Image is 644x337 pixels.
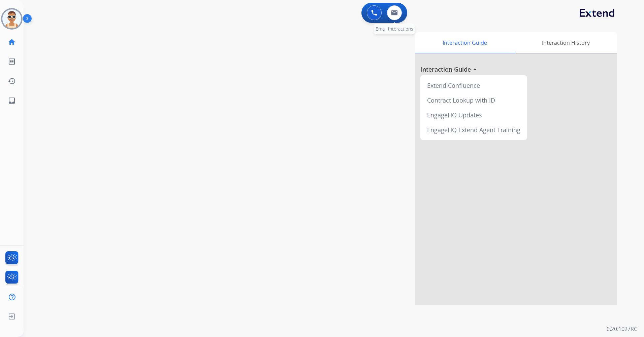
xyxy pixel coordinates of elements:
[423,122,524,137] div: EngageHQ Extend Agent Training
[376,26,413,32] span: Email Interactions
[8,97,16,105] mat-icon: inbox
[2,9,21,28] img: avatar
[8,77,16,85] mat-icon: history
[514,32,617,53] div: Interaction History
[415,32,514,53] div: Interaction Guide
[423,78,524,93] div: Extend Confluence
[607,325,637,333] p: 0.20.1027RC
[423,93,524,108] div: Contract Lookup with ID
[8,58,16,66] mat-icon: list_alt
[423,108,524,122] div: EngageHQ Updates
[8,38,16,46] mat-icon: home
